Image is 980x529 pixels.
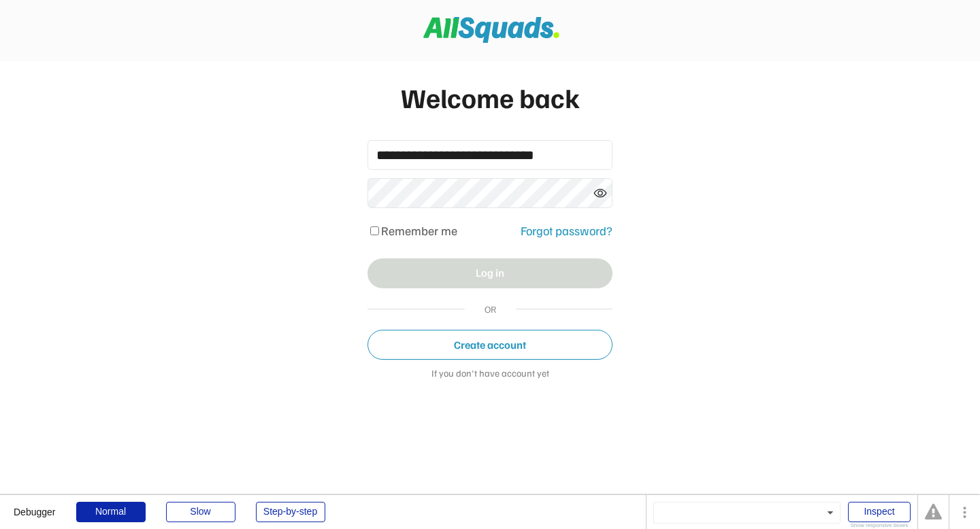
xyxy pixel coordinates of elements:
div: If you don't have account yet [367,368,612,381]
div: Show responsive boxes [848,523,911,528]
div: Step-by-step [256,502,325,522]
div: Slow [166,502,235,522]
div: OR [478,302,502,316]
button: Log in [367,258,612,288]
div: Forgot password? [521,222,612,240]
div: Welcome back [367,82,612,113]
div: Inspect [848,502,911,522]
label: Remember me [381,223,457,238]
img: Squad%20Logo.svg [423,17,559,43]
div: Normal [76,502,146,522]
button: Create account [367,330,612,360]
